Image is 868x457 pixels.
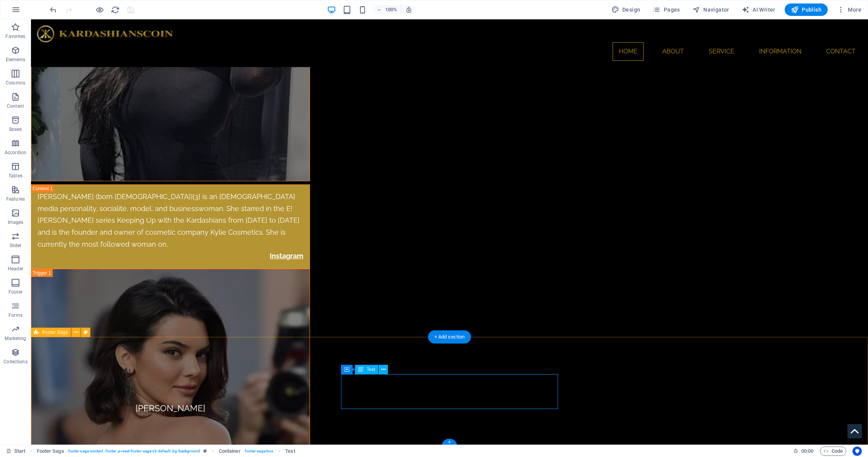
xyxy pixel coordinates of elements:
span: Footer Saga [42,330,68,335]
button: reload [110,5,120,14]
button: Click here to leave preview mode and continue editing [95,5,104,14]
button: undo [48,5,58,14]
nav: breadcrumb [37,447,295,456]
p: Features [6,196,25,202]
span: AI Writer [742,6,775,14]
button: AI Writer [739,3,778,16]
a: Click to cancel selection. Double-click to open Pages [6,447,26,456]
h6: Session time [793,447,814,456]
span: More [837,6,861,14]
span: Code [823,447,843,456]
span: Pages [653,6,680,14]
button: 100% [374,5,401,14]
span: Publish [791,6,821,14]
p: Content [7,103,24,109]
h6: 100% [385,5,398,14]
button: Publish [785,3,828,16]
button: Code [820,447,846,456]
span: Click to select. Double-click to edit [37,447,64,456]
button: More [834,3,865,16]
span: 00 00 [801,447,813,456]
span: Click to select. Double-click to edit [285,447,295,456]
button: Navigator [689,3,732,16]
button: Usercentrics [852,447,862,456]
p: Header [8,266,23,272]
div: + Add section [428,330,471,344]
p: Slider [10,242,22,249]
p: Footer [9,289,22,295]
div: + [442,439,457,446]
p: Tables [9,173,22,179]
span: . footer-saga-content .footer .preset-footer-saga-v3-default .bg-background [67,447,200,456]
p: Collections [3,359,27,365]
p: Elements [6,57,26,63]
p: Images [8,219,24,225]
button: Pages [649,3,683,16]
p: Marketing [5,335,26,342]
span: : [807,448,808,454]
p: Forms [9,312,22,318]
p: Columns [6,80,25,86]
i: Undo: Change text (Ctrl+Z) [49,5,58,14]
i: This element is a customizable preset [203,449,207,453]
span: Design [611,6,641,14]
span: . footer-saga-box [244,447,274,456]
span: Text [367,367,375,372]
span: Navigator [692,6,729,14]
div: Design (Ctrl+Alt+Y) [608,3,644,16]
button: Design [608,3,644,16]
p: Favorites [5,33,25,40]
i: Reload page [111,5,120,14]
p: Boxes [9,126,22,132]
span: Click to select. Double-click to edit [219,447,241,456]
p: Accordion [5,149,26,156]
i: On resize automatically adjust zoom level to fit chosen device. [405,6,412,13]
